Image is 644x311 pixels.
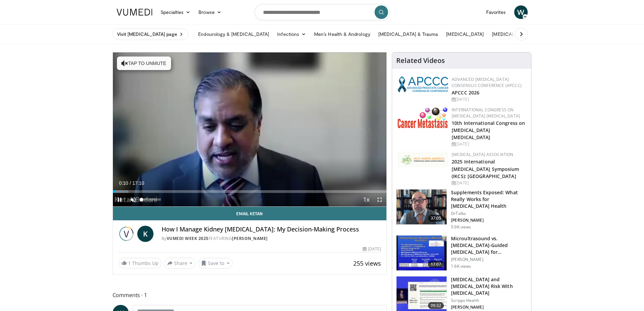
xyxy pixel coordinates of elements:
a: Browse [194,5,225,19]
span: 255 views [353,259,381,267]
a: Specialties [157,5,195,19]
a: [MEDICAL_DATA] [442,27,488,41]
a: Men’s Health & Andrology [310,27,374,41]
h4: How I Manage Kidney [MEDICAL_DATA]: My Decision-Making Process [162,226,381,233]
button: Pause [113,193,126,206]
span: 0:10 [119,180,128,186]
div: [DATE] [452,141,526,147]
a: Favorites [482,5,510,19]
p: 1.6K views [451,264,471,269]
p: 5.9K views [451,224,471,230]
a: Vumedi Week 2025 [167,236,209,241]
h4: Related Videos [396,57,445,65]
img: VuMedi Logo [117,9,152,16]
p: [PERSON_NAME] [451,218,527,223]
button: Share [164,258,196,269]
span: 09:32 [428,302,444,309]
a: Email Ketan [113,207,387,220]
span: 1 [128,260,131,266]
div: [DATE] [452,96,526,103]
a: [PERSON_NAME] [232,236,268,241]
a: 1 Thumbs Up [118,258,162,268]
div: Volume Level [142,198,161,201]
a: APCCC 2026 [452,89,479,96]
a: W [514,5,528,19]
a: Infections [273,27,310,41]
img: 92ba7c40-df22-45a2-8e3f-1ca017a3d5ba.png.150x105_q85_autocrop_double_scale_upscale_version-0.2.png [398,76,448,92]
a: [MEDICAL_DATA] Association [452,152,513,157]
button: Playback Rate [359,193,373,206]
a: [MEDICAL_DATA] & Trauma [374,27,442,41]
p: DrTalks [451,211,527,216]
h3: [MEDICAL_DATA] and [MEDICAL_DATA] Risk With [MEDICAL_DATA] [451,276,527,296]
img: fca7e709-d275-4aeb-92d8-8ddafe93f2a6.png.150x105_q85_autocrop_double_scale_upscale_version-0.2.png [398,152,448,167]
span: 37:05 [428,215,444,222]
a: K [137,226,153,242]
p: [PERSON_NAME] [451,257,527,262]
button: Unmute [126,193,140,206]
div: Progress Bar [113,190,387,193]
a: Endourology & [MEDICAL_DATA] [194,27,273,41]
button: Tap to unmute [117,57,171,70]
div: By FEATURING [162,236,381,242]
h3: Microultrasound vs. [MEDICAL_DATA]-Guided [MEDICAL_DATA] for [MEDICAL_DATA] Diagnosis … [451,235,527,256]
video-js: Video Player [113,52,387,207]
div: [DATE] [452,180,526,186]
p: [PERSON_NAME] [451,305,527,310]
a: 37:05 Supplements Exposed: What Really Works for [MEDICAL_DATA] Health DrTalks [PERSON_NAME] 5.9K... [396,189,527,230]
span: 17:07 [428,261,444,268]
a: Advanced [MEDICAL_DATA] Consensus Conference (APCCC) [452,76,522,88]
button: Fullscreen [373,193,386,206]
span: / [130,180,131,186]
button: Save to [198,258,233,269]
a: 17:07 Microultrasound vs. [MEDICAL_DATA]-Guided [MEDICAL_DATA] for [MEDICAL_DATA] Diagnosis … [PE... [396,235,527,271]
a: 2025 International [MEDICAL_DATA] Symposium (IKCS): [GEOGRAPHIC_DATA] [452,158,519,179]
a: Visit [MEDICAL_DATA] page [113,28,189,40]
a: 10th International Congress on [MEDICAL_DATA] [MEDICAL_DATA] [452,120,525,140]
input: Search topics, interventions [255,4,390,20]
img: 6ff8bc22-9509-4454-a4f8-ac79dd3b8976.png.150x105_q85_autocrop_double_scale_upscale_version-0.2.png [398,107,448,128]
img: d0371492-b5bc-4101-bdcb-0105177cfd27.150x105_q85_crop-smart_upscale.jpg [397,236,447,271]
h3: Supplements Exposed: What Really Works for [MEDICAL_DATA] Health [451,189,527,209]
span: 17:10 [132,180,144,186]
img: 649d3fc0-5ee3-4147-b1a3-955a692e9799.150x105_q85_crop-smart_upscale.jpg [397,190,447,225]
div: [DATE] [363,246,381,252]
img: Vumedi Week 2025 [118,226,135,242]
a: [MEDICAL_DATA] & Reconstructive Pelvic Surgery [488,27,605,41]
span: Comments 1 [113,291,387,299]
p: Scripps Health [451,298,527,303]
a: International Congress on [MEDICAL_DATA] [MEDICAL_DATA] [452,107,520,119]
